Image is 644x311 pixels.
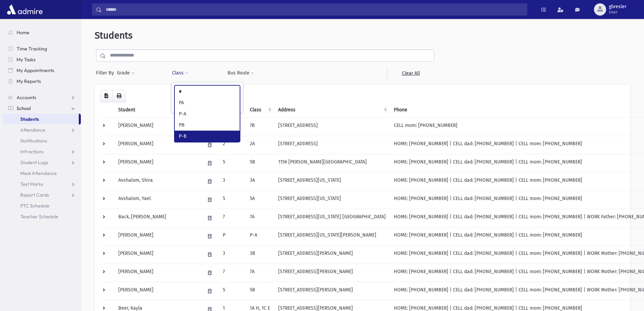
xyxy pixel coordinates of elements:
td: 5 [219,282,246,300]
span: Teacher Schedule [20,214,58,220]
a: Home [3,27,81,38]
span: Student Logs [20,159,48,165]
td: [PERSON_NAME] [114,264,201,282]
td: 3 [219,245,246,264]
a: Report Cards [3,190,81,200]
li: PA [175,97,240,108]
a: My Appointments [3,65,81,76]
td: [STREET_ADDRESS][US_STATE] [274,172,390,191]
a: Accounts [3,92,81,103]
img: AdmirePro [5,3,44,16]
a: Student Logs [3,157,81,168]
td: 7 [219,264,246,282]
button: Grade [117,67,135,79]
span: Students [95,30,133,41]
td: 5A [246,191,274,209]
a: My Tasks [3,54,81,65]
td: [STREET_ADDRESS] [274,117,390,136]
button: Print [112,90,126,102]
span: Infractions [20,149,44,155]
td: 2 [219,136,246,154]
td: 7A [246,209,274,227]
span: gbresler [609,4,626,9]
td: P [219,227,246,245]
td: 7 [219,209,246,227]
td: 7B [246,117,274,136]
a: PTC Schedule [3,200,81,211]
span: School [17,105,31,111]
span: PTC Schedule [20,203,49,209]
button: Bus Route [227,67,255,79]
li: PB [175,119,240,131]
td: Avshalom, Yael [114,191,201,209]
input: Search [102,3,527,16]
td: 3A [246,172,274,191]
span: Home [17,29,29,36]
span: Test Marks [20,181,43,187]
a: Test Marks [3,179,81,190]
td: [STREET_ADDRESS][PERSON_NAME] [274,282,390,300]
a: Infractions [3,146,81,157]
td: [STREET_ADDRESS][US_STATE][PERSON_NAME] [274,227,390,245]
span: Report Cards [20,192,49,198]
td: [PERSON_NAME] [114,227,201,245]
td: Avshalom, Shira [114,172,201,191]
span: Students [20,116,39,122]
span: Meal Attendance [20,170,57,176]
span: User [609,9,626,15]
td: [PERSON_NAME] [114,117,201,136]
span: Attendance [20,127,45,133]
a: School [3,103,81,114]
a: Clear All [387,67,434,79]
td: 5B [246,282,274,300]
span: Accounts [17,94,36,101]
td: [STREET_ADDRESS][PERSON_NAME] [274,264,390,282]
td: [PERSON_NAME] [114,136,201,154]
a: My Reports [3,76,81,87]
th: Address: activate to sort column ascending [274,102,390,118]
a: Teacher Schedule [3,211,81,222]
a: Notifications [3,135,81,146]
td: [STREET_ADDRESS][US_STATE] [274,191,390,209]
span: Filter By [96,69,117,76]
td: 3 [219,172,246,191]
td: [STREET_ADDRESS][PERSON_NAME] [274,245,390,264]
td: 1156 [PERSON_NAME][GEOGRAPHIC_DATA] [274,154,390,172]
td: 5B [246,154,274,172]
th: Student: activate to sort column descending [114,102,201,118]
a: Attendance [3,125,81,135]
td: [PERSON_NAME] [114,245,201,264]
li: P-B [175,131,240,142]
td: 5 [219,154,246,172]
a: Time Tracking [3,43,81,54]
td: 7A [246,264,274,282]
td: 2A [246,136,274,154]
th: Class: activate to sort column ascending [246,102,274,118]
span: My Reports [17,78,41,84]
a: Meal Attendance [3,168,81,179]
td: 5 [219,191,246,209]
button: CSV [100,90,113,102]
td: 3B [246,245,274,264]
span: Time Tracking [17,46,47,52]
td: P-A [246,227,274,245]
td: [STREET_ADDRESS][US_STATE] [GEOGRAPHIC_DATA] [274,209,390,227]
li: P-A [175,108,240,119]
span: My Appointments [17,67,54,73]
span: Notifications [20,138,47,144]
button: Class [172,67,189,79]
span: My Tasks [17,57,35,63]
td: [PERSON_NAME] [114,154,201,172]
td: [STREET_ADDRESS] [274,136,390,154]
a: Students [3,114,79,125]
td: [PERSON_NAME] [114,282,201,300]
td: Back, [PERSON_NAME] [114,209,201,227]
